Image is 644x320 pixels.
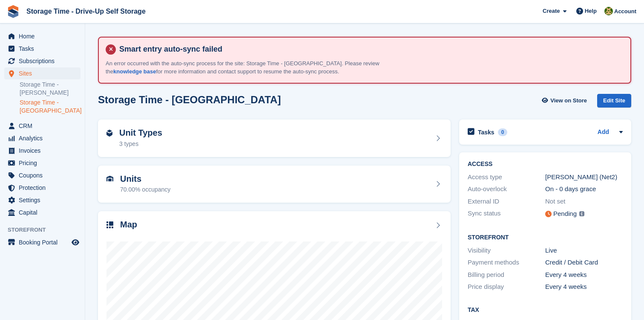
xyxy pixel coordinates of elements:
[120,174,170,184] h2: Units
[598,128,609,137] a: Add
[468,282,545,292] div: Price display
[545,184,623,194] div: On - 0 days grace
[604,7,613,15] img: Zain Sarwar
[98,94,281,105] h2: Storage Time - [GEOGRAPHIC_DATA]
[120,220,137,230] h2: Map
[120,185,170,194] div: 70.00% occupancy
[468,197,545,207] div: External ID
[98,166,451,203] a: Units 70.00% occupancy
[579,211,584,216] img: icon-info-grey-7440780725fd019a000dd9b08b2336e03edf1995a4989e88bcd33f0948082b44.svg
[4,30,80,42] a: menu
[4,145,80,157] a: menu
[468,270,545,280] div: Billing period
[4,169,80,181] a: menu
[19,157,70,169] span: Pricing
[597,94,631,108] div: Edit Site
[545,270,623,280] div: Every 4 weeks
[614,7,636,16] span: Account
[19,236,70,248] span: Booking Portal
[550,96,587,105] span: View on Store
[498,128,508,136] div: 0
[468,209,545,219] div: Sync status
[19,120,70,132] span: CRM
[19,207,70,218] span: Capital
[19,132,70,144] span: Analytics
[545,172,623,182] div: [PERSON_NAME] (Net2)
[4,67,80,79] a: menu
[468,161,623,168] h2: ACCESS
[543,7,560,15] span: Create
[19,145,70,157] span: Invoices
[19,67,70,79] span: Sites
[106,59,404,76] p: An error occurred with the auto-sync process for the site: Storage Time - [GEOGRAPHIC_DATA]. Plea...
[7,5,20,18] img: stora-icon-8386f47178a22dfd0bd8f6a31ec36ba5ce8667c1dd55bd0f319d3a0aa187defe.svg
[98,119,451,157] a: Unit Types 3 types
[70,237,80,247] a: Preview store
[540,94,590,108] a: View on Store
[20,99,80,115] a: Storage Time - [GEOGRAPHIC_DATA]
[4,182,80,194] a: menu
[20,81,80,97] a: Storage Time - [PERSON_NAME]
[4,207,80,218] a: menu
[468,234,623,241] h2: Storefront
[468,246,545,256] div: Visibility
[468,172,545,182] div: Access type
[4,236,80,248] a: menu
[19,55,70,67] span: Subscriptions
[4,120,80,132] a: menu
[468,184,545,194] div: Auto-overlock
[116,44,624,54] h4: Smart entry auto-sync failed
[19,194,70,206] span: Settings
[545,246,623,256] div: Live
[553,209,577,219] div: Pending
[106,221,113,228] img: map-icn-33ee37083ee616e46c38cad1a60f524a97daa1e2b2c8c0bc3eb3415660979fc1.svg
[478,128,494,136] h2: Tasks
[19,169,70,181] span: Coupons
[468,307,623,314] h2: Tax
[585,7,597,15] span: Help
[545,258,623,268] div: Credit / Debit Card
[19,182,70,194] span: Protection
[4,132,80,144] a: menu
[4,55,80,67] a: menu
[106,130,112,137] img: unit-type-icn-2b2737a686de81e16bb02015468b77c625bbabd49415b5ef34ead5e3b44a266d.svg
[19,43,70,55] span: Tasks
[113,68,156,75] a: knowledge base
[597,94,631,111] a: Edit Site
[545,282,623,292] div: Every 4 weeks
[119,140,162,148] div: 3 types
[468,258,545,268] div: Payment methods
[119,128,162,138] h2: Unit Types
[23,4,149,18] a: Storage Time - Drive-Up Self Storage
[545,197,623,207] div: Not set
[106,176,113,182] img: unit-icn-7be61d7bf1b0ce9d3e12c5938cc71ed9869f7b940bace4675aadf7bd6d80202e.svg
[4,157,80,169] a: menu
[19,30,70,42] span: Home
[8,226,85,234] span: Storefront
[4,43,80,55] a: menu
[4,194,80,206] a: menu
